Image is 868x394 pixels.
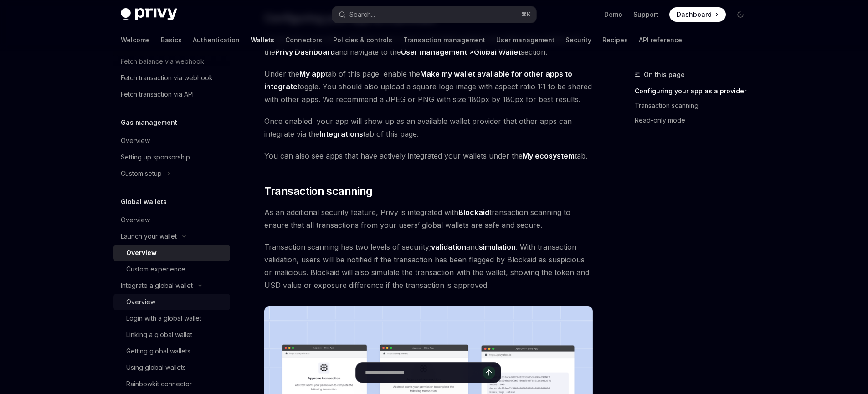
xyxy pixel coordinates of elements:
[121,117,177,128] h5: Gas management
[635,113,755,128] a: Read-only mode
[113,261,230,277] a: Custom experience
[332,6,536,23] button: Search...⌘K
[264,69,572,91] strong: Make my wallet available for other apps to integrate
[733,7,748,22] button: Toggle dark mode
[333,29,392,51] a: Policies & controls
[635,98,755,113] a: Transaction scanning
[113,294,230,310] a: Overview
[264,149,593,162] span: You can also see apps that have actively integrated your wallets under the tab.
[126,329,192,340] div: Linking a global wallet
[523,151,575,161] a: My ecosystem
[635,84,755,98] a: Configuring your app as a provider
[403,29,485,51] a: Transaction management
[126,379,192,389] div: Rainbowkit connector
[523,151,575,160] strong: My ecosystem
[113,86,230,102] a: Fetch transaction via API
[319,129,363,139] a: Integrations
[521,11,531,18] span: ⌘ K
[121,215,150,225] div: Overview
[275,47,335,56] strong: Privy Dashboard
[113,310,230,327] a: Login with a global wallet
[251,29,274,51] a: Wallets
[604,10,622,19] a: Demo
[113,359,230,376] a: Using global wallets
[126,362,186,373] div: Using global wallets
[474,47,521,57] a: Global Wallet
[349,9,375,20] div: Search...
[483,366,495,379] button: Send message
[565,29,591,51] a: Security
[639,29,682,51] a: API reference
[633,10,658,19] a: Support
[121,8,177,21] img: dark logo
[602,29,628,51] a: Recipes
[264,67,593,106] span: Under the tab of this page, enable the toggle. You should also upload a square logo image with as...
[126,297,155,307] div: Overview
[644,69,685,80] span: On this page
[285,29,322,51] a: Connectors
[121,89,194,100] div: Fetch transaction via API
[161,29,182,51] a: Basics
[126,264,185,275] div: Custom experience
[126,313,201,324] div: Login with a global wallet
[319,129,363,138] strong: Integrations
[121,72,213,83] div: Fetch transaction via webhook
[496,29,555,51] a: User management
[121,280,193,291] div: Integrate a global wallet
[264,206,593,231] span: As an additional security feature, Privy is integrated with transaction scanning to ensure that a...
[113,327,230,343] a: Linking a global wallet
[264,240,593,292] span: Transaction scanning has two levels of security; and . With transaction validation, users will be...
[479,242,516,251] strong: simulation
[401,47,521,57] strong: User management >
[121,135,150,146] div: Overview
[126,247,157,258] div: Overview
[299,69,325,79] a: My app
[113,212,230,228] a: Overview
[113,245,230,261] a: Overview
[121,231,177,242] div: Launch your wallet
[669,7,726,22] a: Dashboard
[113,70,230,86] a: Fetch transaction via webhook
[264,184,373,199] span: Transaction scanning
[121,152,190,163] div: Setting up sponsorship
[264,115,593,140] span: Once enabled, your app will show up as an available wallet provider that other apps can integrate...
[113,343,230,359] a: Getting global wallets
[121,168,162,179] div: Custom setup
[113,149,230,165] a: Setting up sponsorship
[126,346,190,357] div: Getting global wallets
[113,133,230,149] a: Overview
[121,29,150,51] a: Welcome
[121,196,167,207] h5: Global wallets
[677,10,712,19] span: Dashboard
[458,208,489,217] a: Blockaid
[113,376,230,392] a: Rainbowkit connector
[193,29,240,51] a: Authentication
[431,242,466,251] strong: validation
